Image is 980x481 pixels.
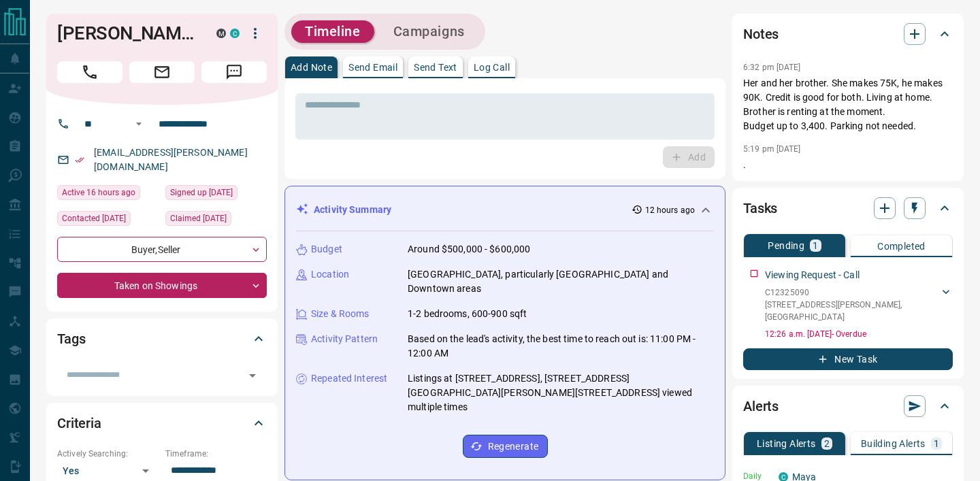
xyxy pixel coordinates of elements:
[813,241,818,250] p: 1
[380,20,478,43] button: Campaigns
[474,63,510,72] p: Log Call
[408,332,714,361] p: Based on the lead's activity, the best time to reach out is: 11:00 PM - 12:00 AM
[311,332,378,346] p: Activity Pattern
[201,61,267,83] span: Message
[824,439,830,448] p: 2
[131,116,147,132] button: Open
[877,242,926,251] p: Completed
[765,328,953,340] p: 12:26 a.m. [DATE] - Overdue
[165,211,267,230] div: Wed Dec 18 2024
[743,395,779,417] h2: Alerts
[311,371,387,386] p: Repeated Interest
[57,322,267,355] div: Tags
[743,76,953,133] p: Her and her brother. She makes 75K, he makes 90K. Credit is good for both. Living at home. Brothe...
[314,203,391,217] p: Activity Summary
[645,204,695,216] p: 12 hours ago
[408,371,714,414] p: Listings at [STREET_ADDRESS], [STREET_ADDRESS][GEOGRAPHIC_DATA][PERSON_NAME][STREET_ADDRESS] view...
[408,267,714,296] p: [GEOGRAPHIC_DATA], particularly [GEOGRAPHIC_DATA] and Downtown areas
[743,144,801,154] p: 5:19 pm [DATE]
[765,286,939,299] p: C12325090
[57,412,101,434] h2: Criteria
[94,147,248,172] a: [EMAIL_ADDRESS][PERSON_NAME][DOMAIN_NAME]
[743,23,779,45] h2: Notes
[765,268,860,282] p: Viewing Request - Call
[757,439,816,448] p: Listing Alerts
[765,299,939,323] p: [STREET_ADDRESS][PERSON_NAME] , [GEOGRAPHIC_DATA]
[165,448,267,460] p: Timeframe:
[57,448,159,460] p: Actively Searching:
[348,63,397,72] p: Send Email
[165,185,267,204] div: Sun Dec 15 2024
[57,273,267,298] div: Taken on Showings
[934,439,939,448] p: 1
[170,186,233,199] span: Signed up [DATE]
[463,435,548,458] button: Regenerate
[216,29,226,38] div: mrloft.ca
[765,284,953,326] div: C12325090[STREET_ADDRESS][PERSON_NAME],[GEOGRAPHIC_DATA]
[75,155,84,165] svg: Email Verified
[57,211,159,230] div: Wed Jul 16 2025
[768,241,804,250] p: Pending
[230,29,240,38] div: condos.ca
[57,237,267,262] div: Buyer , Seller
[408,242,530,256] p: Around $500,000 - $600,000
[311,307,370,321] p: Size & Rooms
[408,307,527,321] p: 1-2 bedrooms, 600-900 sqft
[743,158,953,172] p: .
[743,348,953,370] button: New Task
[62,212,126,225] span: Contacted [DATE]
[296,197,714,222] div: Activity Summary12 hours ago
[311,242,342,256] p: Budget
[57,185,159,204] div: Sat Aug 16 2025
[57,61,122,83] span: Call
[57,22,196,44] h1: [PERSON_NAME]
[743,18,953,50] div: Notes
[170,212,227,225] span: Claimed [DATE]
[743,197,777,219] h2: Tasks
[743,390,953,422] div: Alerts
[62,186,135,199] span: Active 16 hours ago
[57,328,85,350] h2: Tags
[291,63,332,72] p: Add Note
[861,439,926,448] p: Building Alerts
[129,61,195,83] span: Email
[291,20,374,43] button: Timeline
[243,366,262,385] button: Open
[311,267,349,282] p: Location
[743,63,801,72] p: 6:32 pm [DATE]
[743,192,953,225] div: Tasks
[57,407,267,439] div: Criteria
[414,63,457,72] p: Send Text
